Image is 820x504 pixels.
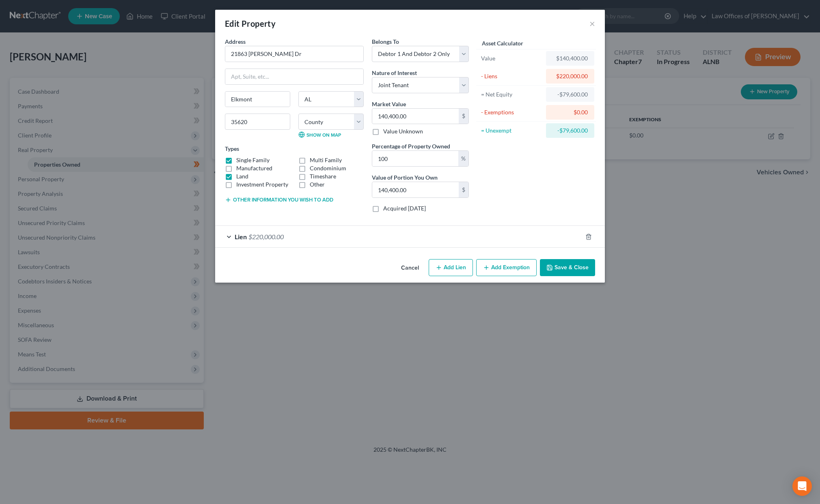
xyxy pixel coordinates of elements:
[236,180,288,189] label: Investment Property
[552,90,588,99] div: -$79,600.00
[459,182,468,197] div: $
[372,109,459,124] input: 0.00
[476,259,537,276] button: Add Exemption
[792,476,812,496] div: Open Intercom Messenger
[372,173,438,182] label: Value of Portion You Own
[372,69,417,77] label: Nature of Interest
[552,108,588,116] div: $0.00
[481,127,542,135] div: = Unexempt
[459,109,468,124] div: $
[552,72,588,80] div: $220,000.00
[372,38,399,45] span: Belongs To
[236,172,248,180] label: Land
[383,127,423,135] label: Value Unknown
[372,142,450,150] label: Percentage of Property Owned
[225,144,239,153] label: Types
[458,151,468,166] div: %
[310,180,325,189] label: Other
[552,54,588,62] div: $140,400.00
[310,156,342,164] label: Multi Family
[225,114,290,130] input: Enter zip...
[395,260,425,276] button: Cancel
[225,69,363,84] input: Apt, Suite, etc...
[310,172,336,180] label: Timeshare
[383,204,426,212] label: Acquired [DATE]
[372,151,458,166] input: 0.00
[552,127,588,135] div: -$79,600.00
[481,72,542,80] div: - Liens
[236,164,272,172] label: Manufactured
[540,259,595,276] button: Save & Close
[298,131,341,138] a: Show on Map
[225,92,290,107] input: Enter city...
[225,197,333,203] button: Other information you wish to add
[482,39,523,47] label: Asset Calculator
[429,259,473,276] button: Add Lien
[481,54,542,62] div: Value
[235,233,247,240] span: Lien
[481,90,542,99] div: = Net Equity
[372,182,459,197] input: 0.00
[225,46,363,62] input: Enter address...
[310,164,346,172] label: Condominium
[589,19,595,28] button: ×
[225,18,276,29] div: Edit Property
[481,108,542,116] div: - Exemptions
[225,38,246,45] span: Address
[248,233,284,240] span: $220,000.00
[236,156,270,164] label: Single Family
[372,100,406,108] label: Market Value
